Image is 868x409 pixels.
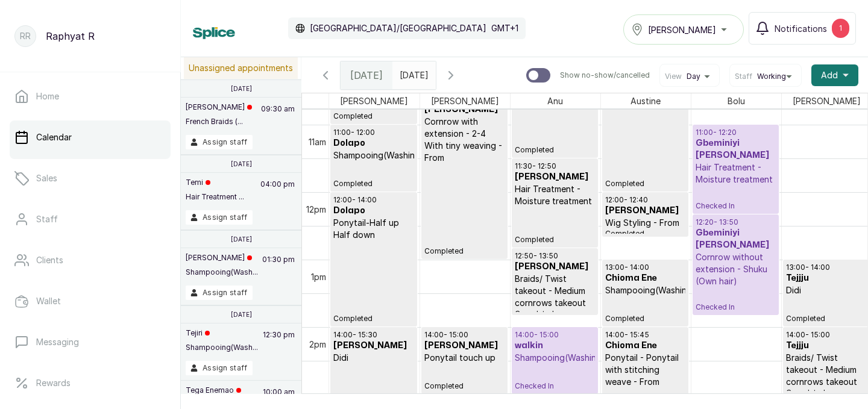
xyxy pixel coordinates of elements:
[605,352,685,388] p: Ponytail - Ponytail with stitching weave - From
[231,236,252,243] p: [DATE]
[735,72,752,81] span: Staff
[786,330,866,340] p: 14:00 - 15:00
[605,217,685,229] p: Wig Styling - From
[333,161,414,189] p: Completed
[424,116,505,164] p: Cornrow with extension - 2-4 With tiny weaving - From
[36,295,61,307] p: Wallet
[687,72,700,81] span: Day
[307,338,329,351] div: 2pm
[515,161,595,171] p: 11:30 - 12:50
[491,22,518,34] p: GMT+1
[786,296,866,323] p: Completed
[605,330,685,340] p: 14:00 - 15:45
[186,178,244,187] p: Temi
[186,102,252,112] p: [PERSON_NAME]
[186,267,258,277] p: Shampooing(Wash...
[259,178,297,210] p: 04:00 pm
[333,352,414,364] p: Didi
[515,183,595,207] p: Hair Treatment - Moisture treatment
[749,12,856,45] button: Notifications1
[333,217,414,241] p: Ponytail-Half up Half down
[605,340,685,352] h3: Chioma Ene
[605,272,685,284] h3: Chioma Ene
[786,352,866,388] p: Braids/ Twist takeout - Medium cornrows takeout
[821,69,838,81] span: Add
[10,366,171,400] a: Rewards
[605,195,685,205] p: 12:00 - 12:40
[696,287,776,312] p: Checked In
[186,361,253,375] button: Assign staff
[186,343,258,352] p: Shampooing(Wash...
[424,352,505,364] p: Ponytail touch up
[515,171,595,183] h3: [PERSON_NAME]
[231,85,252,92] p: [DATE]
[186,135,253,149] button: Assign staff
[605,284,685,296] p: Shampooing(Washing)
[648,23,716,36] span: [PERSON_NAME]
[515,352,595,364] p: Shampooing(Washing)
[605,229,685,239] p: Completed
[310,22,486,34] p: [GEOGRAPHIC_DATA]/[GEOGRAPHIC_DATA]
[757,72,786,81] span: Working
[333,195,414,205] p: 12:00 - 14:00
[20,30,31,42] p: RR
[333,330,414,340] p: 14:00 - 15:30
[186,117,252,126] p: French Braids (...
[36,377,71,389] p: Rewards
[36,131,72,143] p: Calendar
[832,19,849,38] div: 1
[186,192,244,202] p: Hair Treatment ...
[260,253,297,286] p: 01:30 pm
[186,386,244,395] p: Tega Enemao
[333,340,414,352] h3: [PERSON_NAME]
[605,263,685,272] p: 13:00 - 14:00
[309,270,329,283] div: 1pm
[424,104,505,116] h3: [PERSON_NAME]
[306,136,329,148] div: 11am
[333,149,414,161] p: Shampooing(Washing)
[10,243,171,277] a: Clients
[665,72,682,81] span: View
[36,213,58,225] p: Staff
[786,272,866,284] h3: Tejjju
[696,217,776,227] p: 12:20 - 13:50
[36,254,63,266] p: Clients
[628,93,663,108] span: Austine
[333,205,414,217] h3: Dolapo
[775,22,827,35] span: Notifications
[605,106,685,189] p: Completed
[696,251,776,287] p: Cornrow without extension - Shuku (Own hair)
[36,172,57,184] p: Sales
[10,120,171,154] a: Calendar
[786,284,866,296] p: Didi
[515,309,595,319] p: Completed
[333,137,414,149] h3: Dolapo
[10,202,171,236] a: Staff
[259,102,297,135] p: 09:30 am
[10,80,171,113] a: Home
[304,203,329,216] div: 12pm
[605,296,685,323] p: Completed
[424,164,505,256] p: Completed
[186,286,253,300] button: Assign staff
[36,336,79,348] p: Messaging
[696,137,776,161] h3: Gbeminiyi [PERSON_NAME]
[786,263,866,272] p: 13:00 - 14:00
[10,325,171,359] a: Messaging
[424,330,505,340] p: 14:00 - 15:00
[429,93,502,108] span: [PERSON_NAME]
[696,227,776,251] h3: Gbeminiyi [PERSON_NAME]
[811,64,858,86] button: Add
[605,205,685,217] h3: [PERSON_NAME]
[341,61,392,89] div: [DATE]
[790,93,863,108] span: [PERSON_NAME]
[186,253,258,263] p: [PERSON_NAME]
[696,186,776,211] p: Checked In
[424,364,505,391] p: Completed
[333,241,414,323] p: Completed
[231,311,252,318] p: [DATE]
[515,364,595,391] p: Checked In
[623,14,744,45] button: [PERSON_NAME]
[515,273,595,309] p: Braids/ Twist takeout - Medium cornrows takeout
[338,93,410,108] span: [PERSON_NAME]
